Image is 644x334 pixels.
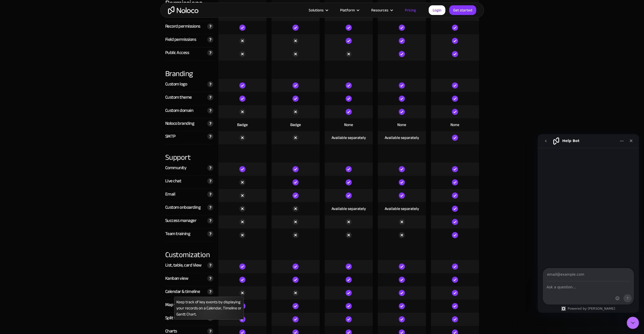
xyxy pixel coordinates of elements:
[165,120,194,127] div: Noloco branding
[165,107,194,114] div: Custom domain
[340,7,355,13] div: Platform
[385,206,419,212] div: Available separately
[165,261,202,269] div: List, table, card View
[165,49,189,57] div: Public Access
[334,7,365,13] div: Platform
[365,7,399,13] div: Resources
[302,7,334,13] div: Solutions
[290,122,301,128] div: Badge
[165,242,213,260] div: Customization
[371,7,388,13] div: Resources
[385,135,419,140] div: Available separately
[165,190,175,198] div: Email
[165,177,181,185] div: Live chat
[165,94,192,101] div: Custom theme
[344,122,353,128] div: None
[165,164,186,172] div: Community
[538,134,639,313] iframe: To enrich screen reader interactions, please activate Accessibility in Grammarly extension settings
[331,135,366,140] div: Available separately
[168,6,198,14] a: home
[397,122,406,128] div: None
[449,5,476,15] a: Get started
[165,204,201,211] div: Custom onboarding
[450,122,459,128] div: None
[627,317,639,329] iframe: Intercom live chat
[165,144,213,163] div: Support
[399,7,422,13] a: Pricing
[165,275,189,282] div: Kanban view
[237,122,248,128] div: Badge
[165,230,190,238] div: Team training
[165,217,197,224] div: Success manager
[165,133,176,140] div: SMTP
[165,80,187,88] div: Custom logo
[165,61,213,79] div: Branding
[174,297,244,320] div: Keep track of key events by displaying your records on a Calendar, Timeline or Gantt Chart.
[165,36,196,43] div: Field permissions
[331,206,366,212] div: Available separately
[165,314,182,322] div: Split view
[309,7,324,13] div: Solutions
[165,288,200,295] div: Calendar & timeline
[165,301,182,309] div: Map view
[429,5,445,15] a: Login
[165,23,200,30] div: Record permissions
